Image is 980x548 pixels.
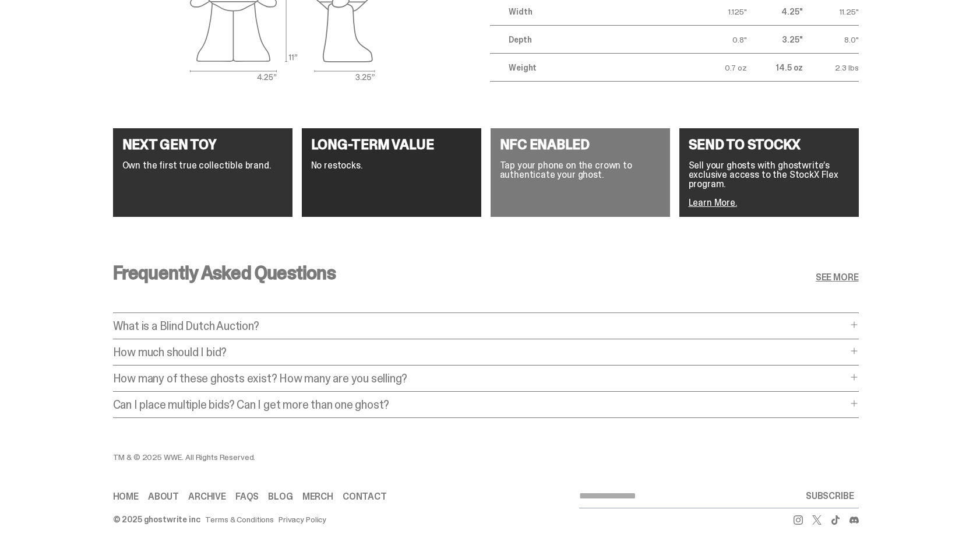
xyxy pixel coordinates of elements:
p: Own the first true collectible brand. [122,161,283,170]
div: TM & © 2025 WWE. All Rights Reserved. [113,453,579,461]
p: Sell your ghosts with ghostwrite’s exclusive access to the StockX Flex program. [689,161,849,189]
h4: LONG-TERM VALUE [311,138,472,152]
a: SEE MORE [816,273,859,282]
div: © 2025 ghostwrite inc [113,515,200,524]
td: 0.8" [691,26,747,54]
a: Learn More. [689,196,737,209]
p: How much should I bid? [113,346,847,358]
h4: SEND TO STOCKX [689,138,849,152]
a: FAQs [235,492,259,501]
a: Blog [268,492,292,501]
p: What is a Blind Dutch Auction? [113,320,847,332]
td: Depth [490,26,690,54]
a: Merch [302,492,333,501]
h4: NFC ENABLED [500,138,661,152]
td: 0.7 oz [691,54,747,82]
td: 14.5 oz [747,54,803,82]
a: About [148,492,179,501]
td: Weight [490,54,690,82]
td: 8.0" [803,26,859,54]
p: How many of these ghosts exist? How many are you selling? [113,373,847,384]
a: Privacy Policy [279,515,326,524]
td: 2.3 lbs [803,54,859,82]
button: SUBSCRIBE [801,484,859,508]
h3: Frequently Asked Questions [113,264,336,282]
h4: NEXT GEN TOY [122,138,283,152]
a: Contact [343,492,387,501]
p: Can I place multiple bids? Can I get more than one ghost? [113,399,847,410]
p: No restocks. [311,161,472,170]
p: Tap your phone on the crown to authenticate your ghost. [500,161,661,180]
a: Archive [188,492,226,501]
a: Terms & Conditions [205,515,274,524]
a: Home [113,492,139,501]
td: 3.25" [747,26,803,54]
